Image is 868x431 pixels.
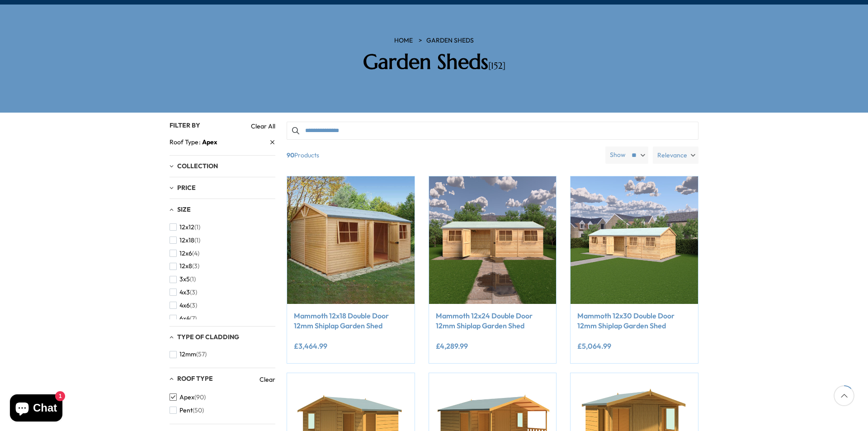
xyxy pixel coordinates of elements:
[287,147,294,164] b: 90
[177,374,213,383] span: Roof Type
[170,260,199,273] button: 12x8
[7,394,65,424] inbox-online-store-chat: Shopify online store chat
[170,299,197,312] button: 4x6
[202,138,217,146] span: Apex
[610,151,626,160] label: Show
[177,333,239,341] span: Type of Cladding
[170,286,197,299] button: 4x3
[170,273,196,286] button: 3x5
[577,342,611,350] ins: £5,064.99
[179,223,194,231] span: 12x12
[170,221,200,234] button: 12x12
[436,342,468,350] ins: £4,289.99
[294,342,327,350] ins: £3,464.99
[179,275,190,283] span: 3x5
[179,315,190,322] span: 6x4
[190,302,197,309] span: (3)
[179,262,192,270] span: 12x8
[259,375,275,384] a: Clear
[294,311,408,331] a: Mammoth 12x18 Double Door 12mm Shiplap Garden Shed
[179,302,190,309] span: 4x6
[170,348,207,361] button: 12mm
[488,60,505,71] span: [152]
[179,350,196,358] span: 12mm
[577,311,691,331] a: Mammoth 12x30 Double Door 12mm Shiplap Garden Shed
[177,184,196,192] span: Price
[170,247,199,260] button: 12x6
[283,147,602,164] span: Products
[190,289,197,296] span: (3)
[170,234,200,247] button: 12x18
[194,393,206,401] span: (90)
[192,250,199,257] span: (4)
[305,50,563,74] h2: Garden Sheds
[179,289,190,296] span: 4x3
[657,147,687,164] span: Relevance
[170,404,204,417] button: Pent
[653,147,698,164] label: Relevance
[426,36,474,45] a: Garden Sheds
[190,315,197,322] span: (7)
[179,407,193,414] span: Pent
[170,121,200,129] span: Filter By
[179,250,192,257] span: 12x6
[436,311,550,331] a: Mammoth 12x24 Double Door 12mm Shiplap Garden Shed
[177,205,191,213] span: Size
[192,262,199,270] span: (3)
[194,237,200,244] span: (1)
[251,122,275,131] a: Clear All
[179,393,194,401] span: Apex
[179,237,194,244] span: 12x18
[177,162,218,170] span: Collection
[287,122,698,140] input: Search products
[170,312,197,325] button: 6x4
[394,36,413,45] a: HOME
[170,391,206,404] button: Apex
[194,223,200,231] span: (1)
[170,137,202,147] span: Roof Type
[196,350,207,358] span: (57)
[193,407,204,414] span: (50)
[190,275,196,283] span: (1)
